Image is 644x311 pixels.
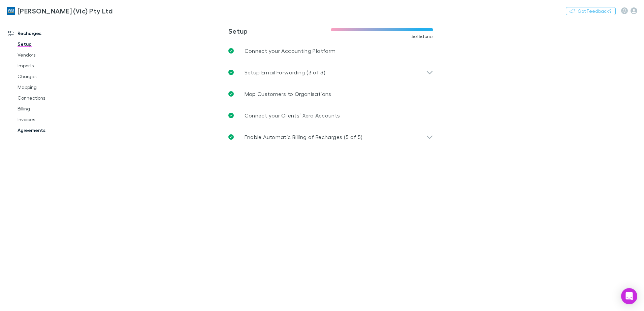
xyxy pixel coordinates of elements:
div: Setup Email Forwarding (3 of 3) [223,62,439,83]
h3: [PERSON_NAME] (Vic) Pty Ltd [18,7,112,15]
p: Enable Automatic Billing of Recharges (5 of 5) [245,133,363,141]
a: Billing [11,103,91,114]
p: Connect your Clients’ Xero Accounts [245,111,340,119]
p: Map Customers to Organisations [245,90,331,98]
a: Setup [11,39,91,49]
a: Charges [11,71,91,82]
button: Got Feedback? [566,7,616,15]
a: Invoices [11,114,91,125]
div: Enable Automatic Billing of Recharges (5 of 5) [223,126,439,148]
h3: Setup [228,27,331,35]
div: Open Intercom Messenger [621,288,637,304]
a: Imports [11,60,91,71]
img: William Buck (Vic) Pty Ltd's Logo [7,7,15,15]
a: Vendors [11,49,91,60]
span: 5 of 5 done [412,34,433,39]
p: Connect your Accounting Platform [245,47,336,55]
a: Recharges [1,28,91,39]
a: Connect your Clients’ Xero Accounts [223,105,439,126]
a: Agreements [11,125,91,136]
a: Connect your Accounting Platform [223,40,439,62]
a: Connections [11,93,91,103]
a: [PERSON_NAME] (Vic) Pty Ltd [3,3,117,19]
p: Setup Email Forwarding (3 of 3) [245,68,325,76]
a: Map Customers to Organisations [223,83,439,105]
a: Mapping [11,82,91,93]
